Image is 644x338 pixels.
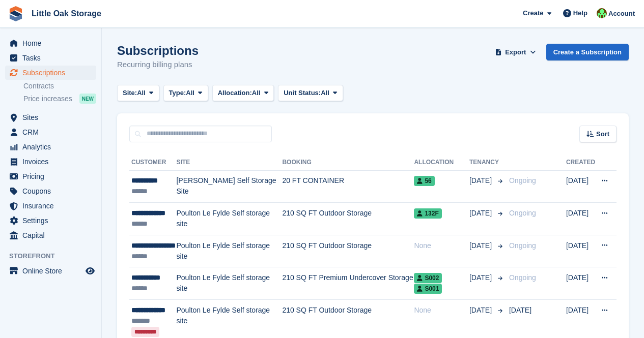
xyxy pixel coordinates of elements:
span: Account [608,9,635,19]
td: [DATE] [566,170,595,203]
a: Create a Subscription [546,44,629,60]
td: 210 SQ FT Outdoor Storage [282,235,414,267]
a: menu [5,110,96,125]
th: Created [566,155,595,171]
span: [DATE] [469,305,494,316]
td: Poulton Le Fylde Self storage site [176,267,282,300]
span: Site: [123,88,137,98]
span: 132F [414,208,441,219]
button: Site: All [117,85,159,102]
div: None [414,240,469,251]
span: Home [22,36,83,50]
a: menu [5,213,96,228]
span: S002 [414,273,442,283]
th: Booking [282,155,414,171]
a: menu [5,36,96,50]
a: menu [5,66,96,80]
span: All [252,88,261,98]
span: Type: [169,88,186,98]
td: [PERSON_NAME] Self Storage Site [176,170,282,203]
button: Export [493,44,538,60]
span: Sites [22,110,83,125]
th: Tenancy [469,155,505,171]
span: Unit Status: [284,88,321,98]
span: All [321,88,329,98]
th: Site [176,155,282,171]
button: Allocation: All [212,85,274,102]
span: Export [505,47,526,57]
td: [DATE] [566,235,595,267]
span: Online Store [22,264,83,278]
a: Little Oak Storage [27,5,105,22]
a: menu [5,228,96,242]
td: [DATE] [566,267,595,300]
td: 20 FT CONTAINER [282,170,414,203]
td: Poulton Le Fylde Self storage site [176,203,282,235]
a: menu [5,264,96,278]
h1: Subscriptions [117,44,199,57]
span: [DATE] [469,208,494,219]
span: Analytics [22,140,83,154]
a: menu [5,199,96,213]
button: Unit Status: All [278,85,343,102]
span: Coupons [22,184,83,198]
span: Tasks [22,51,83,65]
span: Storefront [9,251,101,261]
span: Sort [596,129,609,139]
th: Customer [129,155,176,171]
a: Contracts [23,81,96,91]
button: Type: All [163,85,208,102]
div: None [414,305,469,316]
span: Create [523,8,543,18]
span: [DATE] [469,240,494,251]
span: 56 [414,176,434,186]
span: Insurance [22,199,83,213]
span: Allocation: [218,88,252,98]
span: All [186,88,194,98]
span: [DATE] [469,175,494,186]
a: menu [5,125,96,139]
a: menu [5,51,96,65]
span: [DATE] [469,272,494,283]
th: Allocation [414,155,469,171]
a: menu [5,169,96,183]
a: menu [5,140,96,154]
span: Help [573,8,587,18]
span: Ongoing [509,241,536,250]
span: Pricing [22,169,83,183]
span: Capital [22,228,83,242]
span: Ongoing [509,273,536,282]
span: All [137,88,146,98]
td: 210 SQ FT Outdoor Storage [282,203,414,235]
td: Poulton Le Fylde Self storage site [176,235,282,267]
span: Subscriptions [22,66,83,80]
td: 210 SQ FT Premium Undercover Storage [282,267,414,300]
a: menu [5,184,96,198]
span: Ongoing [509,209,536,217]
img: stora-icon-8386f47178a22dfd0bd8f6a31ec36ba5ce8667c1dd55bd0f319d3a0aa187defe.svg [8,6,23,21]
span: CRM [22,125,83,139]
span: S001 [414,284,442,294]
a: Price increases NEW [23,93,96,104]
span: [DATE] [509,306,531,314]
a: Preview store [84,265,96,277]
span: Settings [22,213,83,228]
span: Invoices [22,155,83,169]
td: [DATE] [566,203,595,235]
span: Price increases [23,94,72,104]
img: Michael Aujla [597,8,607,18]
span: Ongoing [509,176,536,185]
a: menu [5,155,96,169]
p: Recurring billing plans [117,59,199,71]
div: NEW [79,94,96,104]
